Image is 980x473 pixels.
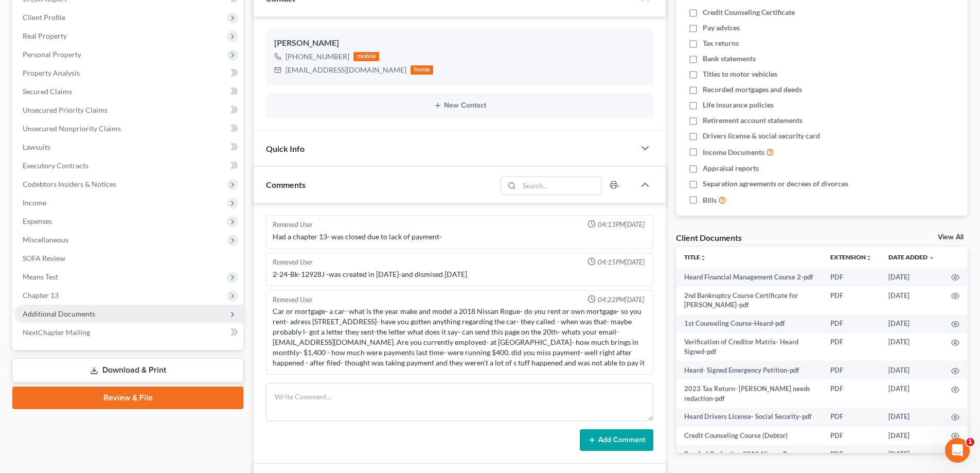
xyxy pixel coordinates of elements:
[703,163,759,173] span: Appraisal reports
[703,195,717,205] span: Bills
[14,138,243,156] a: Lawsuits
[273,269,647,279] div: 2-24-Bk-12928J -was created in [DATE]-and dismised [DATE]
[676,408,822,426] td: Heard Drivers License- Social Security-pdf
[23,180,116,188] span: Codebtors Insiders & Notices
[822,426,880,445] td: PDF
[676,286,822,314] td: 2nd Bankruptcy Course Certificate for [PERSON_NAME]-pdf
[703,23,740,33] span: Pay advices
[266,180,306,189] span: Comments
[23,106,108,114] span: Unsecured Priority Claims
[23,309,95,318] span: Additional Documents
[23,124,121,133] span: Unsecured Nonpriority Claims
[23,272,58,281] span: Means Test
[23,161,88,170] span: Executory Contracts
[520,177,601,195] input: Search...
[822,408,880,426] td: PDF
[676,361,822,379] td: Heard- Signed Emergency Petition-pdf
[703,38,739,48] span: Tax returns
[273,220,313,230] div: Removed User
[23,143,50,151] span: Lawsuits
[880,408,943,426] td: [DATE]
[23,68,80,77] span: Property Analysis
[598,257,645,267] span: 04:15PM[DATE]
[266,144,305,153] span: Quick Info
[14,64,243,82] a: Property Analysis
[703,179,848,189] span: Separation agreements or decrees of divorces
[676,426,822,445] td: Credit Counseling Course (Debtor)
[703,84,802,95] span: Recorded mortgages and deeds
[14,156,243,175] a: Executory Contracts
[14,101,243,119] a: Unsecured Priority Claims
[286,65,406,75] div: [EMAIL_ADDRESS][DOMAIN_NAME]
[703,115,803,126] span: Retirement account statements
[929,255,935,261] i: expand_more
[880,268,943,286] td: [DATE]
[274,101,645,110] button: New Contact
[822,286,880,314] td: PDF
[888,253,935,261] a: Date Added expand_more
[23,328,90,337] span: NextChapter Mailing
[676,333,822,361] td: Verification of Creditor Matrix- Heard Signed-pdf
[14,119,243,138] a: Unsecured Nonpriority Claims
[273,306,647,368] div: Car or mortgage- a car- what is the year make and model a 2018 Nissan Rogue- do you rent or own m...
[23,291,59,300] span: Chapter 13
[866,255,872,261] i: unfold_more
[598,220,645,230] span: 04:13PM[DATE]
[880,286,943,314] td: [DATE]
[676,232,742,243] div: Client Documents
[830,253,872,261] a: Extensionunfold_more
[880,361,943,379] td: [DATE]
[12,387,243,409] a: Review & File
[12,358,243,382] a: Download & Print
[23,198,46,207] span: Income
[880,426,943,445] td: [DATE]
[822,361,880,379] td: PDF
[822,379,880,408] td: PDF
[938,234,964,241] a: View All
[880,314,943,333] td: [DATE]
[880,333,943,361] td: [DATE]
[676,379,822,408] td: 2023 Tax Return- [PERSON_NAME] needs redaction-pdf
[273,257,313,267] div: Removed User
[703,54,756,64] span: Bank statements
[353,52,379,61] div: mobile
[411,65,433,75] div: home
[703,69,777,79] span: Titles to motor vehicles
[676,268,822,286] td: Heard Financial Management Course 2-pdf
[703,100,774,110] span: Life insurance policies
[23,254,65,262] span: SOFA Review
[598,295,645,305] span: 04:22PM[DATE]
[23,31,67,40] span: Real Property
[23,235,68,244] span: Miscellaneous
[822,268,880,286] td: PDF
[273,232,647,242] div: Had a chapter 13- was closed due to lack of payment-
[14,82,243,101] a: Secured Claims
[822,333,880,361] td: PDF
[703,131,820,141] span: Drivers license & social security card
[676,445,822,473] td: Proof of Perfection 2018 Nissan Rogue-pdf
[880,379,943,408] td: [DATE]
[822,314,880,333] td: PDF
[23,13,65,22] span: Client Profile
[286,51,349,62] div: [PHONE_NUMBER]
[703,7,795,17] span: Credit Counseling Certificate
[274,37,645,49] div: [PERSON_NAME]
[966,438,974,446] span: 1
[23,217,52,225] span: Expenses
[880,445,943,473] td: [DATE]
[580,429,653,451] button: Add Comment
[676,314,822,333] td: 1st Counseling Course-Heard-pdf
[684,253,706,261] a: Titleunfold_more
[273,295,313,305] div: Removed User
[14,249,243,268] a: SOFA Review
[700,255,706,261] i: unfold_more
[822,445,880,473] td: PDF
[14,323,243,342] a: NextChapter Mailing
[23,87,72,96] span: Secured Claims
[23,50,81,59] span: Personal Property
[945,438,970,463] iframe: Intercom live chat
[703,147,764,157] span: Income Documents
